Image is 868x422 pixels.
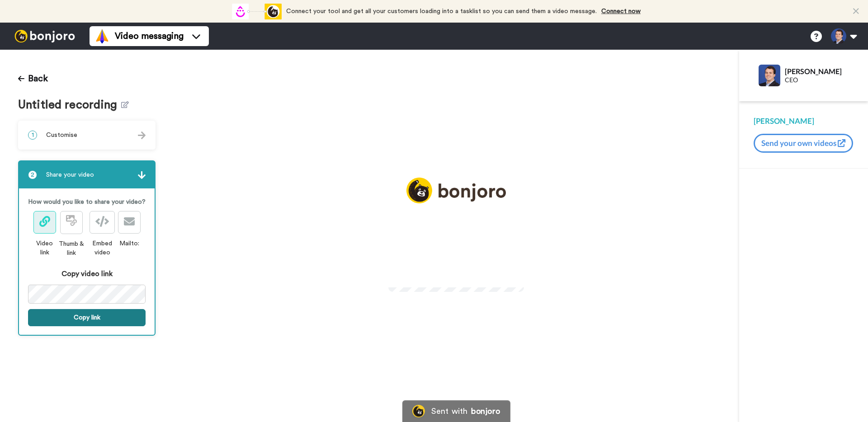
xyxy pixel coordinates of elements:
[601,8,641,14] a: Connect now
[115,30,184,42] span: Video messaging
[118,239,141,248] div: Mailto:
[95,29,109,43] img: vm-color.svg
[138,171,146,179] img: arrow.svg
[754,116,854,127] div: [PERSON_NAME]
[759,65,780,86] img: Profile Image
[232,4,282,19] div: animation
[86,239,118,257] div: Embed video
[33,239,57,257] div: Video link
[18,68,48,89] button: Back
[11,30,79,42] img: bj-logo-header-white.svg
[46,170,94,179] span: Share your video
[754,134,853,153] button: Send your own videos
[28,131,37,140] span: 1
[507,270,516,279] img: Full screen
[412,405,425,417] img: Bonjoro Logo
[431,407,467,415] div: Sent with
[138,131,146,139] img: arrow.svg
[28,309,146,326] button: Copy link
[18,121,156,150] div: 1Customise
[18,98,121,112] span: Untitled recording
[406,178,506,203] img: logo_full.png
[402,400,510,422] a: Bonjoro LogoSent withbonjoro
[785,76,853,84] div: CEO
[28,170,37,179] span: 2
[471,407,500,415] div: bonjoro
[28,197,146,206] p: How would you like to share your video?
[28,268,146,279] div: Copy video link
[46,131,77,140] span: Customise
[785,67,853,75] div: [PERSON_NAME]
[56,239,86,258] div: Thumb & link
[286,8,597,14] span: Connect your tool and get all your customers loading into a tasklist so you can send them a video...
